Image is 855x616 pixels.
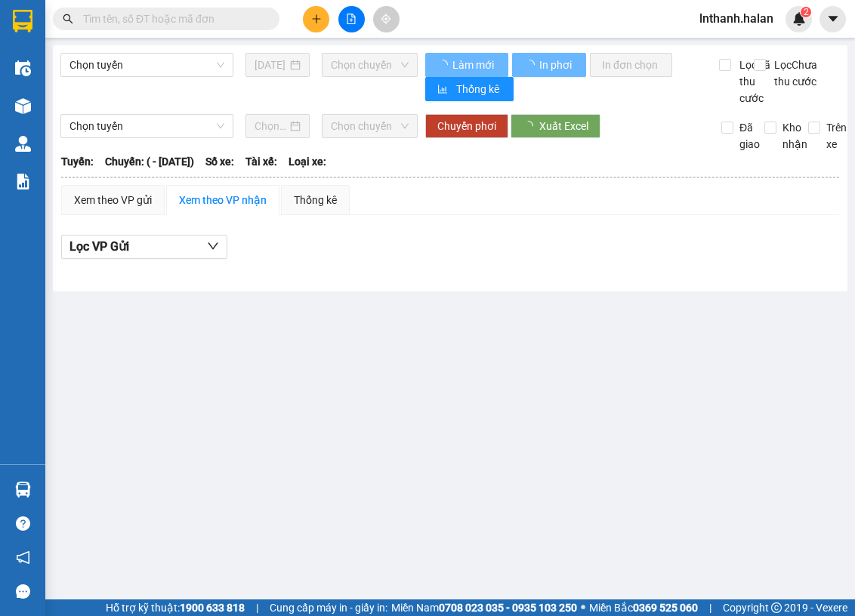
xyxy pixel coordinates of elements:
[207,240,219,252] span: down
[13,10,32,32] img: logo-vxr
[425,53,508,77] button: Làm mới
[74,192,152,208] div: Xem theo VP gửi
[63,14,73,24] span: search
[289,153,326,170] span: Loại xe:
[801,7,811,17] sup: 2
[820,6,846,32] button: caret-down
[331,115,409,137] span: Chọn chuyến
[733,57,773,106] span: Lọc Đã thu cước
[452,57,496,73] span: Làm mới
[311,14,322,24] span: plus
[826,12,840,26] span: caret-down
[456,81,502,97] span: Thống kê
[589,599,698,616] span: Miền Bắc
[15,60,31,76] img: warehouse-icon
[61,235,227,259] button: Lọc VP Gửi
[391,599,577,616] span: Miền Nam
[776,119,813,152] span: Kho nhận
[294,192,337,208] div: Thống kê
[255,118,288,134] input: Chọn ngày
[437,84,450,96] span: bar-chart
[255,57,288,73] input: 12/08/2025
[590,53,672,77] button: In đơn chọn
[581,605,585,611] span: ⚪️
[820,119,853,152] span: Trên xe
[373,6,400,32] button: aim
[331,54,409,76] span: Chọn chuyến
[425,114,508,138] button: Chuyển phơi
[15,482,31,497] img: warehouse-icon
[633,602,698,614] strong: 0369 525 060
[381,14,391,24] span: aim
[270,599,387,616] span: Cung cấp máy in - giấy in:
[346,14,357,24] span: file-add
[512,53,586,77] button: In phơi
[709,599,711,616] span: |
[69,237,129,256] span: Lọc VP Gửi
[539,57,574,73] span: In phơi
[16,584,30,599] span: message
[338,6,365,32] button: file-add
[524,60,537,70] span: loading
[437,60,450,70] span: loading
[439,602,577,614] strong: 0708 023 035 - 0935 103 250
[768,57,820,90] span: Lọc Chưa thu cước
[16,550,30,565] span: notification
[245,153,277,170] span: Tài xế:
[205,153,234,170] span: Số xe:
[15,98,31,114] img: warehouse-icon
[303,6,329,32] button: plus
[106,599,245,616] span: Hỗ trợ kỹ thuật:
[733,119,766,152] span: Đã giao
[15,174,31,189] img: solution-icon
[69,54,224,76] span: Chọn tuyến
[771,602,782,613] span: copyright
[83,11,261,27] input: Tìm tên, số ĐT hoặc mã đơn
[16,516,30,531] span: question-circle
[792,12,806,26] img: icon-new-feature
[511,114,600,138] button: Xuất Excel
[803,7,808,17] span: 2
[15,136,31,152] img: warehouse-icon
[61,156,94,168] b: Tuyến:
[179,192,267,208] div: Xem theo VP nhận
[180,602,245,614] strong: 1900 633 818
[687,9,786,28] span: lnthanh.halan
[256,599,258,616] span: |
[425,77,514,101] button: bar-chartThống kê
[69,115,224,137] span: Chọn tuyến
[105,153,194,170] span: Chuyến: ( - [DATE])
